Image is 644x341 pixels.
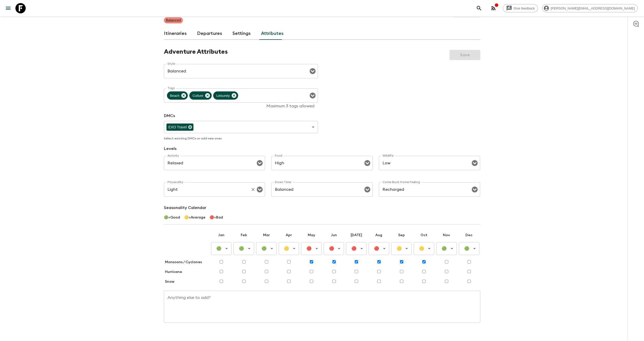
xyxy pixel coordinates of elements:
[197,27,222,40] a: Departures
[548,6,638,10] span: [PERSON_NAME][EMAIL_ADDRESS][DOMAIN_NAME]
[459,243,479,254] div: 🟢
[309,68,316,75] button: Open
[164,48,228,56] h2: Adventure Attributes
[189,93,206,99] span: Culture
[167,154,179,158] label: Activity
[301,233,322,238] p: May
[309,92,316,99] button: Open
[391,243,412,254] div: 🟡
[3,3,13,13] button: menu
[391,233,412,238] p: Sep
[414,243,434,254] div: 🟡
[324,243,344,254] div: 🔴
[346,233,367,238] p: [DATE]
[184,215,206,220] p: 🟡 = Average
[436,243,457,254] div: 🟢
[275,180,291,184] label: Down Time
[165,269,209,274] p: Hurricane
[165,279,209,284] p: Snow
[166,18,181,23] p: Balanced
[346,243,367,254] div: 🔴
[364,186,371,193] button: Open
[234,243,254,254] div: 🟢
[436,233,457,238] p: Nov
[256,243,277,254] div: 🟢
[279,243,299,254] div: 🟡
[234,233,254,238] p: Feb
[364,159,371,167] button: Open
[249,186,257,193] button: Clear
[164,205,480,211] p: Seasonality Calendar
[232,27,251,40] a: Settings
[210,215,223,220] p: 🔴 = Bad
[256,159,263,167] button: Open
[164,27,187,40] a: Itineraries
[324,233,344,238] p: Jun
[459,233,479,238] p: Dec
[369,233,389,238] p: Aug
[213,93,233,99] span: Leisurely
[167,93,183,99] span: Beach
[167,62,175,66] label: Style
[167,103,314,109] p: Maximum 3 tags allowed
[166,124,194,131] div: EXO Travel
[166,124,189,130] span: EXO Travel
[382,154,394,158] label: Wildlife
[165,260,209,265] p: Monsoons / Cyclones
[369,243,389,254] div: 🔴
[256,186,263,193] button: Open
[261,27,284,40] a: Attributes
[301,243,322,254] div: 🔴
[164,146,480,152] p: Levels
[164,215,180,220] p: 🟢 = Good
[167,180,183,184] label: Physicality
[213,91,238,100] div: Leisurely
[471,186,478,193] button: Open
[414,233,434,238] p: Oct
[189,91,212,100] div: Culture
[167,86,175,90] label: Tags
[275,154,282,158] label: Food
[542,4,638,12] div: [PERSON_NAME][EMAIL_ADDRESS][DOMAIN_NAME]
[164,113,318,119] p: DMCs
[471,159,478,167] button: Open
[211,233,232,238] p: Jan
[256,233,277,238] p: Mar
[164,135,318,141] p: Select existing DMCs or add new ones
[279,233,299,238] p: Apr
[474,3,484,13] button: search adventures
[211,243,232,254] div: 🟢
[167,91,188,100] div: Beach
[503,4,538,12] a: Give feedback
[382,180,420,184] label: Come Back Home Feeling
[511,6,538,10] span: Give feedback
